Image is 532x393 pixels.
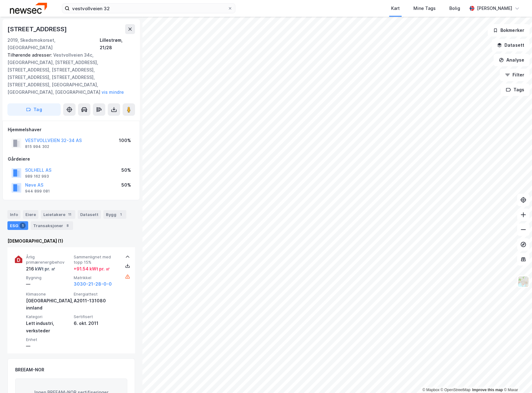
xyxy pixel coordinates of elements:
[7,103,61,116] button: Tag
[441,388,471,392] a: OpenStreetMap
[7,210,20,219] div: Info
[100,37,135,51] div: Lillestrøm, 21/28
[74,314,119,319] span: Sertifisert
[74,280,112,288] button: 3030-21-28-0-0
[7,37,100,51] div: 2019, Skedsmokorset, [GEOGRAPHIC_DATA]
[26,265,55,273] div: 216
[501,363,532,393] div: Kontrollprogram for chat
[78,210,101,219] div: Datasett
[26,342,71,350] div: —
[7,52,53,58] span: Tilhørende adresser:
[500,69,530,81] button: Filter
[31,221,73,230] div: Transaksjoner
[7,237,135,245] div: [DEMOGRAPHIC_DATA] (1)
[26,254,71,265] span: Årlig primærenergibehov
[121,181,131,189] div: 50%
[7,24,68,34] div: [STREET_ADDRESS]
[67,211,73,218] div: 11
[25,174,49,179] div: 989 162 993
[26,280,71,288] div: —
[26,314,71,319] span: Kategori
[20,222,26,229] div: 1
[422,388,439,392] a: Mapbox
[7,221,28,230] div: ESG
[26,292,71,297] span: Klimasone
[15,366,44,374] div: BREEAM-NOR
[501,84,530,96] button: Tags
[8,155,135,163] div: Gårdeiere
[26,275,71,280] span: Bygning
[26,337,71,342] span: Enhet
[64,222,71,229] div: 8
[25,144,49,149] div: 815 994 302
[391,5,400,12] div: Kart
[121,166,131,174] div: 50%
[74,292,119,297] span: Energiattest
[25,189,50,194] div: 944 899 081
[119,137,131,144] div: 100%
[477,5,512,12] div: [PERSON_NAME]
[74,254,119,265] span: Sammenlignet med topp 15%
[103,210,126,219] div: Bygg
[10,3,47,14] img: newsec-logo.f6e21ccffca1b3a03d2d.png
[501,363,532,393] iframe: Chat Widget
[23,210,38,219] div: Eiere
[449,5,460,12] div: Bolig
[74,297,119,304] div: A2011-131080
[7,51,130,96] div: Vestvollveien 34c, [GEOGRAPHIC_DATA], [STREET_ADDRESS], [STREET_ADDRESS], [STREET_ADDRESS], [STRE...
[517,276,529,287] img: Z
[488,24,530,37] button: Bokmerker
[26,297,71,312] div: [GEOGRAPHIC_DATA], innland
[74,265,110,273] div: + 91.54 kWt pr. ㎡
[74,320,119,327] div: 6. okt. 2011
[8,126,135,133] div: Hjemmelshaver
[492,39,530,51] button: Datasett
[118,211,124,218] div: 1
[41,210,75,219] div: Leietakere
[70,4,228,13] input: Søk på adresse, matrikkel, gårdeiere, leietakere eller personer
[74,275,119,280] span: Matrikkel
[34,265,55,273] div: kWt pr. ㎡
[494,54,530,66] button: Analyse
[413,5,436,12] div: Mine Tags
[472,388,503,392] a: Improve this map
[26,320,71,335] div: Lett industri, verksteder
